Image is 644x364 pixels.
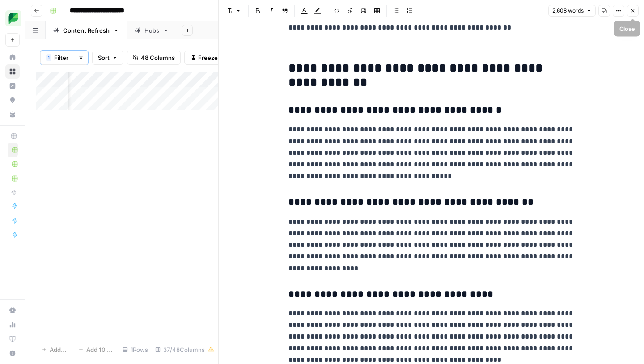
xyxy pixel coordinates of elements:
[552,7,584,15] span: 2,608 words
[36,343,73,357] button: Add Row
[92,51,123,65] button: Sort
[5,346,20,360] button: Help + Support
[198,53,244,62] span: Freeze Columns
[141,53,175,62] span: 48 Columns
[86,345,114,354] span: Add 10 Rows
[5,10,21,26] img: SproutSocial Logo
[5,7,20,30] button: Workspace: SproutSocial
[63,26,110,35] div: Content Refresh
[184,51,250,65] button: Freeze Columns
[5,303,20,317] a: Settings
[73,343,119,357] button: Add 10 Rows
[47,54,50,61] span: 1
[5,317,20,332] a: Usage
[5,50,20,64] a: Home
[5,332,20,346] a: Learning Hub
[152,343,218,357] div: 37/48 Columns
[5,79,20,93] a: Insights
[40,51,74,65] button: 1Filter
[127,21,177,39] a: Hubs
[46,54,51,61] div: 1
[46,21,127,39] a: Content Refresh
[54,53,68,62] span: Filter
[98,53,110,62] span: Sort
[119,343,152,357] div: 1 Rows
[127,51,181,65] button: 48 Columns
[50,345,68,354] span: Add Row
[5,107,20,122] a: Your Data
[5,64,20,79] a: Browse
[144,26,159,35] div: Hubs
[5,93,20,107] a: Opportunities
[548,5,596,17] button: 2,608 words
